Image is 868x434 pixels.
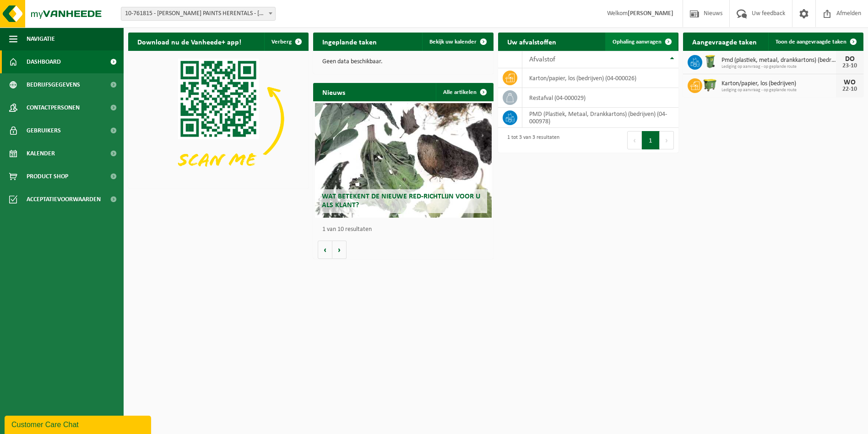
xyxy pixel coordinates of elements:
[529,56,555,63] span: Afvalstof
[776,39,846,45] span: Toon de aangevraagde taken
[128,33,250,50] h2: Download nu de Vanheede+ app!
[498,33,565,50] h2: Uw afvalstoffen
[5,414,153,434] iframe: chat widget
[436,83,493,101] a: Alle artikelen
[642,131,660,149] button: 1
[422,33,493,51] a: Bekijk uw kalender
[522,88,678,108] td: restafval (04-000029)
[315,103,492,218] a: Wat betekent de nieuwe RED-richtlijn voor u als klant?
[318,241,332,259] button: Vorige
[722,64,836,70] span: Lediging op aanvraag - op geplande route
[702,77,718,93] img: WB-1100-HPE-GN-50
[702,54,718,69] img: WB-0240-HPE-GN-50
[683,33,766,50] h2: Aangevraagde taken
[768,33,863,51] a: Toon de aangevraagde taken
[429,39,477,45] span: Bekijk uw kalender
[322,193,480,209] span: Wat betekent de nieuwe RED-richtlijn voor u als klant?
[722,88,836,93] span: Lediging op aanvraag - op geplande route
[522,108,678,128] td: PMD (Plastiek, Metaal, Drankkartons) (bedrijven) (04-000978)
[841,55,859,63] div: DO
[313,83,354,101] h2: Nieuws
[722,57,836,64] span: Pmd (plastiek, metaal, drankkartons) (bedrijven)
[27,27,55,50] span: Navigatie
[121,7,276,21] span: 10-761815 - THIRY PAINTS HERENTALS - HERENTALS
[27,188,101,211] span: Acceptatievoorwaarden
[121,7,275,20] span: 10-761815 - THIRY PAINTS HERENTALS - HERENTALS
[27,96,80,119] span: Contactpersonen
[27,50,61,73] span: Dashboard
[503,130,559,150] div: 1 tot 3 van 3 resultaten
[271,39,292,45] span: Verberg
[313,33,386,50] h2: Ingeplande taken
[722,80,836,88] span: Karton/papier, los (bedrijven)
[322,226,489,233] p: 1 van 10 resultaten
[841,63,859,69] div: 23-10
[660,131,674,149] button: Next
[128,51,309,187] img: Download de VHEPlus App
[628,10,673,17] strong: [PERSON_NAME]
[27,119,61,142] span: Gebruikers
[605,33,678,51] a: Ophaling aanvragen
[841,86,859,93] div: 22-10
[264,33,308,51] button: Verberg
[27,165,68,188] span: Product Shop
[841,79,859,86] div: WO
[27,73,80,96] span: Bedrijfsgegevens
[332,241,347,259] button: Volgende
[613,39,662,45] span: Ophaling aanvragen
[627,131,642,149] button: Previous
[522,68,678,88] td: karton/papier, los (bedrijven) (04-000026)
[322,59,484,65] p: Geen data beschikbaar.
[27,142,55,165] span: Kalender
